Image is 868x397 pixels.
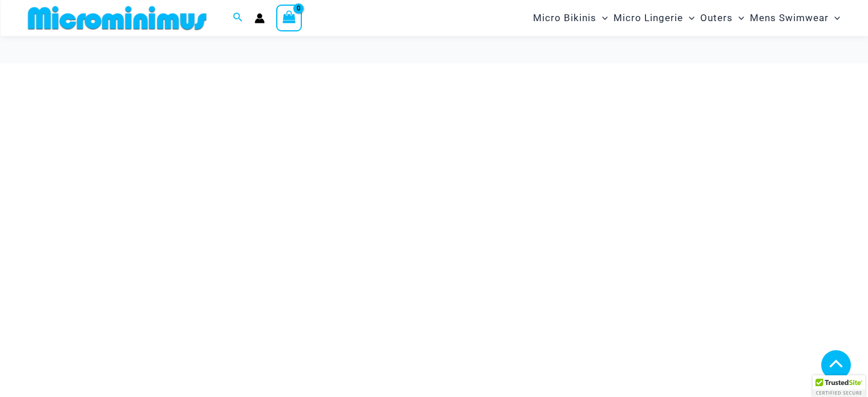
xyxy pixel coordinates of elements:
[23,5,211,31] img: MM SHOP LOGO FLAT
[697,3,747,33] a: OutersMenu ToggleMenu Toggle
[276,5,302,31] a: View Shopping Cart, empty
[733,3,744,33] span: Menu Toggle
[528,2,845,34] nav: Site Navigation
[613,3,683,33] span: Micro Lingerie
[611,3,697,33] a: Micro LingerieMenu ToggleMenu Toggle
[700,3,733,33] span: Outers
[530,3,611,33] a: Micro BikinisMenu ToggleMenu Toggle
[829,3,840,33] span: Menu Toggle
[813,375,865,397] div: TrustedSite Certified
[533,3,596,33] span: Micro Bikinis
[255,13,265,23] a: Account icon link
[233,11,243,25] a: Search icon link
[683,3,695,33] span: Menu Toggle
[596,3,608,33] span: Menu Toggle
[750,3,829,33] span: Mens Swimwear
[747,3,843,33] a: Mens SwimwearMenu ToggleMenu Toggle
